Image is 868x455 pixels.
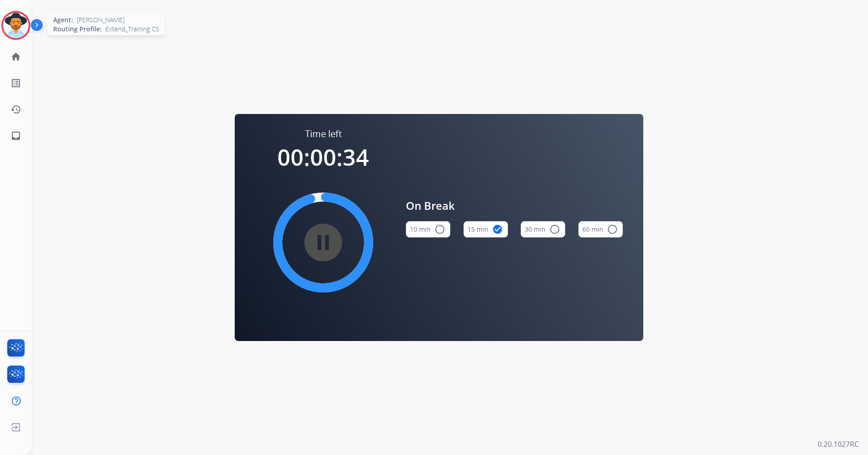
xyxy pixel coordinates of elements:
mat-icon: inbox [10,130,21,141]
mat-icon: check_circle [492,224,503,235]
mat-icon: radio_button_unchecked [434,224,445,235]
button: 30 min [521,221,565,237]
button: 10 min [406,221,450,237]
span: Routing Profile: [53,25,102,34]
span: On Break [406,198,623,214]
img: avatar [3,13,29,38]
mat-icon: pause_circle_filled [318,237,329,248]
button: 15 min [464,221,508,237]
mat-icon: list_alt [10,78,21,89]
mat-icon: home [10,51,21,62]
span: Agent: [53,15,73,25]
mat-icon: radio_button_unchecked [549,224,560,235]
span: Extend_Training CS [105,25,159,34]
mat-icon: history [10,104,21,115]
span: [PERSON_NAME] [77,15,124,25]
button: 60 min [578,221,623,237]
p: 0.20.1027RC [818,439,859,450]
span: Time left [305,128,342,140]
mat-icon: radio_button_unchecked [607,224,618,235]
span: 00:00:34 [277,142,369,173]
